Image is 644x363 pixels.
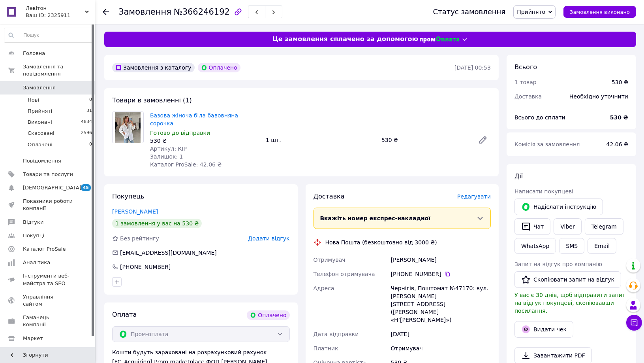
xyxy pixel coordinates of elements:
span: [DEMOGRAPHIC_DATA] [23,184,81,191]
div: Повернутися назад [103,8,109,16]
div: [PHONE_NUMBER] [119,263,171,271]
span: Відгуки [23,219,43,226]
span: Повідомлення [23,157,61,164]
span: Замовлення виконано [570,9,630,15]
a: Viber [554,218,581,235]
span: 45 [81,184,91,191]
button: Видати чек [514,321,573,338]
div: [PERSON_NAME] [389,253,492,267]
span: Управління сайтом [23,293,73,308]
a: Редагувати [475,132,491,148]
span: Адреса [314,285,334,291]
span: Доставка [314,193,345,200]
span: У вас є 30 днів, щоб відправити запит на відгук покупцеві, скопіювавши посилання. [514,292,625,314]
img: Базова жіноча біла бавовняна сорочка [115,112,141,143]
span: Без рейтингу [120,235,159,242]
div: Оплачено [198,63,240,72]
time: [DATE] 00:53 [454,64,491,71]
span: Показники роботи компанії [23,198,73,212]
input: Пошук [4,28,92,42]
span: Редагувати [457,193,491,200]
span: Маркет [23,335,43,342]
span: Запит на відгук про компанію [514,261,602,267]
span: Виконані [28,119,52,126]
span: Телефон отримувача [314,271,375,277]
div: 530 ₴ [378,134,472,146]
span: 4834 [81,119,92,126]
span: №366246192 [174,7,230,17]
b: 530 ₴ [610,114,628,121]
span: Оплата [112,311,137,318]
span: 31 [86,108,92,115]
span: Платник [314,345,338,352]
span: 42.06 ₴ [606,141,628,147]
button: Чат з покупцем [626,315,642,331]
span: Дії [514,172,523,180]
span: Готово до відправки [150,130,210,136]
span: Залишок: 1 [150,153,183,160]
div: [DATE] [389,327,492,341]
div: Отримувач [389,341,492,355]
div: 530 ₴ [150,137,259,145]
span: [EMAIL_ADDRESS][DOMAIN_NAME] [120,250,217,256]
span: Прийняті [28,108,52,115]
span: Отримувач [314,257,345,263]
span: Гаманець компанії [23,314,73,328]
span: Вкажіть номер експрес-накладної [320,215,431,221]
span: Це замовлення сплачено за допомогою [272,35,418,44]
button: Надіслати інструкцію [514,199,603,215]
span: Товари в замовленні (1) [112,96,192,104]
span: Головна [23,50,45,57]
button: SMS [559,238,584,254]
span: Додати відгук [248,235,289,242]
a: WhatsApp [514,238,556,254]
button: Замовлення виконано [563,6,636,18]
div: Ваш ID: 2325911 [26,12,95,19]
span: Нові [28,96,39,104]
span: Всього до сплати [514,114,565,121]
div: Замовлення з каталогу [112,63,195,72]
span: 0 [89,96,92,104]
div: Чернігів, Поштомат №47170: вул. [PERSON_NAME][STREET_ADDRESS] ([PERSON_NAME] «Н’[PERSON_NAME]») [389,281,492,327]
div: [PHONE_NUMBER] [391,270,491,278]
button: Скопіювати запит на відгук [514,271,621,288]
div: 530 ₴ [612,78,628,86]
button: Email [588,238,616,254]
div: Оплачено [247,310,289,320]
div: 1 шт. [263,134,378,146]
span: Оплачені [28,141,53,148]
span: 2596 [81,130,92,137]
span: Доставка [514,93,542,100]
span: Покупець [112,193,145,200]
span: 1 товар [514,79,537,85]
span: Дата відправки [314,331,359,337]
span: Артикул: КІР [150,146,187,152]
span: Замовлення та повідомлення [23,63,95,78]
span: Прийнято [517,9,545,15]
a: Базова жіноча біла бавовняна сорочка [150,112,238,127]
span: Скасовані [28,130,54,137]
span: Написати покупцеві [514,188,573,195]
span: Каталог ProSale [23,246,66,253]
div: Статус замовлення [433,8,506,16]
span: Всього [514,63,537,71]
span: Комісія за замовлення [514,141,580,147]
span: Аналітика [23,259,50,266]
div: 1 замовлення у вас на 530 ₴ [112,219,202,228]
span: Замовлення [118,7,171,17]
button: Чат [514,218,550,235]
span: Левітон [26,5,85,12]
a: Telegram [585,218,623,235]
div: Необхідно уточнити [565,88,633,105]
span: Покупці [23,232,44,239]
span: Каталог ProSale: 42.06 ₴ [150,161,222,168]
span: 0 [89,141,92,148]
a: [PERSON_NAME] [112,208,158,215]
span: Інструменти веб-майстра та SEO [23,272,73,287]
span: Товари та послуги [23,171,73,178]
span: Замовлення [23,84,56,91]
div: Нова Пошта (безкоштовно від 3000 ₴) [323,238,439,246]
